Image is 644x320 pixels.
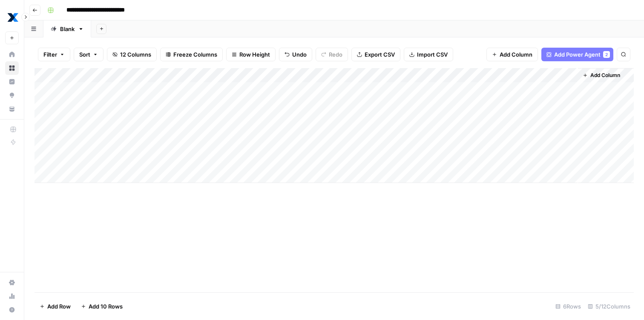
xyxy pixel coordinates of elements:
[60,25,75,33] div: Blank
[5,10,20,25] img: MaintainX Logo
[47,302,71,311] span: Add Row
[5,48,19,61] a: Home
[316,48,348,61] button: Redo
[365,50,395,59] span: Export CSV
[107,48,157,61] button: 12 Columns
[417,50,448,59] span: Import CSV
[603,51,610,58] div: 2
[486,48,538,61] button: Add Column
[5,276,19,289] a: Settings
[34,300,76,313] button: Add Row
[5,289,19,303] a: Usage
[404,48,453,61] button: Import CSV
[226,48,276,61] button: Row Height
[38,48,70,61] button: Filter
[292,50,307,59] span: Undo
[5,75,19,89] a: Insights
[120,50,151,59] span: 12 Columns
[5,89,19,102] a: Opportunities
[579,70,624,81] button: Add Column
[5,102,19,116] a: Your Data
[89,302,123,311] span: Add 10 Rows
[279,48,312,61] button: Undo
[5,61,19,75] a: Browse
[43,20,91,37] a: Blank
[5,7,19,28] button: Workspace: MaintainX
[500,50,532,59] span: Add Column
[351,48,400,61] button: Export CSV
[329,50,342,59] span: Redo
[554,50,601,59] span: Add Power Agent
[541,48,613,61] button: Add Power Agent2
[76,300,128,313] button: Add 10 Rows
[173,50,217,59] span: Freeze Columns
[584,300,634,313] div: 5/12 Columns
[160,48,223,61] button: Freeze Columns
[79,50,90,59] span: Sort
[590,71,620,79] span: Add Column
[43,50,57,59] span: Filter
[552,300,584,313] div: 6 Rows
[239,50,270,59] span: Row Height
[605,51,608,58] span: 2
[74,48,103,61] button: Sort
[5,303,19,317] button: Help + Support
